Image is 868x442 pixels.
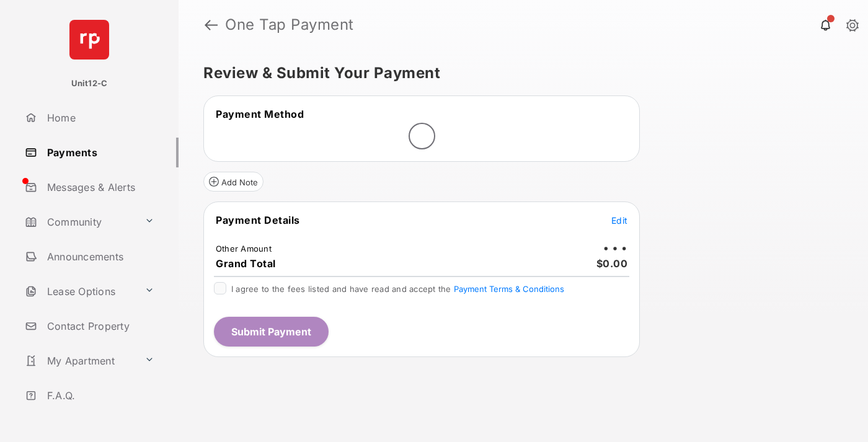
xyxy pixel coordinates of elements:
[20,242,179,272] a: Announcements
[454,284,564,294] button: I agree to the fees listed and have read and accept the
[231,284,564,294] span: I agree to the fees listed and have read and accept the
[20,172,179,202] a: Messages & Alerts
[20,276,139,306] a: Lease Options
[203,172,263,192] button: Add Note
[20,381,179,410] a: F.A.Q.
[216,257,276,270] span: Grand Total
[214,317,329,347] button: Submit Payment
[611,214,627,226] button: Edit
[216,108,304,120] span: Payment Method
[596,257,628,270] span: $0.00
[20,311,179,341] a: Contact Property
[20,138,179,167] a: Payments
[203,66,833,81] h5: Review & Submit Your Payment
[611,215,627,226] span: Edit
[215,243,272,254] td: Other Amount
[225,17,354,32] strong: One Tap Payment
[20,346,139,376] a: My Apartment
[216,214,300,226] span: Payment Details
[71,77,108,90] p: Unit12-C
[20,207,139,237] a: Community
[20,103,179,133] a: Home
[69,20,109,60] img: svg+xml;base64,PHN2ZyB4bWxucz0iaHR0cDovL3d3dy53My5vcmcvMjAwMC9zdmciIHdpZHRoPSI2NCIgaGVpZ2h0PSI2NC...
